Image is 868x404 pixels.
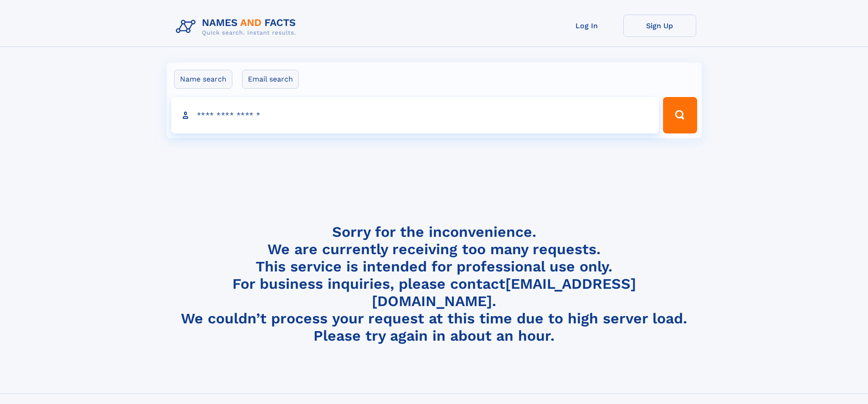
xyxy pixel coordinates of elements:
[172,223,696,345] h4: Sorry for the inconvenience. We are currently receiving too many requests. This service is intend...
[550,15,623,37] a: Log In
[174,70,232,89] label: Name search
[171,97,659,133] input: search input
[623,15,696,37] a: Sign Up
[663,97,697,133] button: Search Button
[372,275,636,310] a: [EMAIL_ADDRESS][DOMAIN_NAME]
[172,15,303,39] img: Logo Names and Facts
[242,70,299,89] label: Email search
